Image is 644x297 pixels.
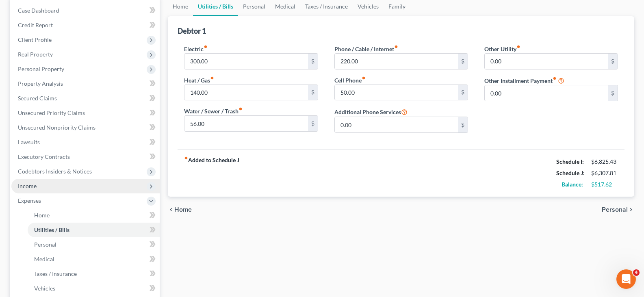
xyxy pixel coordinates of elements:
label: Cell Phone [334,76,366,85]
label: Phone / Cable / Internet [334,45,398,53]
span: Taxes / Insurance [34,270,77,277]
input: -- [184,54,308,69]
a: Unsecured Nonpriority Claims [11,120,160,135]
div: $ [308,54,318,69]
span: Unsecured Nonpriority Claims [18,124,95,131]
span: Secured Claims [18,95,57,102]
span: Real Property [18,51,53,58]
span: Vehicles [34,285,55,292]
div: $ [458,117,468,132]
span: Expenses [18,197,41,204]
div: $ [308,85,318,100]
a: Taxes / Insurance [28,267,160,281]
label: Other Utility [484,45,520,53]
a: Vehicles [28,281,160,296]
div: $ [308,116,318,131]
span: Client Profile [18,36,52,43]
span: Unsecured Priority Claims [18,109,85,116]
input: -- [335,54,458,69]
i: fiber_manual_record [184,156,188,160]
span: Codebtors Insiders & Notices [18,168,92,175]
strong: Schedule J: [556,169,585,176]
a: Case Dashboard [11,3,160,18]
strong: Schedule I: [556,158,584,165]
i: fiber_manual_record [516,45,520,49]
span: Medical [34,256,54,262]
i: fiber_manual_record [362,76,366,80]
a: Personal [28,237,160,252]
a: Medical [28,252,160,267]
span: Income [18,182,37,189]
input: -- [485,85,608,101]
input: -- [184,85,308,100]
a: Home [28,208,160,223]
div: $ [458,85,468,100]
span: Personal [34,241,56,248]
i: fiber_manual_record [210,76,214,80]
i: fiber_manual_record [204,45,208,49]
span: Utilities / Bills [34,226,69,233]
label: Electric [184,45,208,53]
a: Utilities / Bills [28,223,160,237]
i: chevron_right [628,206,634,213]
button: chevron_left Home [168,206,192,213]
strong: Added to Schedule J [184,156,239,190]
iframe: Intercom live chat [616,269,636,289]
button: Personal chevron_right [602,206,634,213]
label: Heat / Gas [184,76,214,85]
div: $ [458,54,468,69]
div: $6,825.43 [591,158,618,166]
a: Secured Claims [11,91,160,106]
a: Unsecured Priority Claims [11,106,160,120]
i: fiber_manual_record [239,107,243,111]
a: Lawsuits [11,135,160,150]
strong: Balance: [562,181,583,188]
span: Executory Contracts [18,153,70,160]
span: Case Dashboard [18,7,59,14]
i: chevron_left [168,206,174,213]
div: Debtor 1 [178,26,206,36]
a: Credit Report [11,18,160,33]
a: Property Analysis [11,76,160,91]
input: -- [184,116,308,131]
label: Other Installment Payment [484,76,557,85]
i: fiber_manual_record [553,76,557,80]
label: Additional Phone Services [334,107,408,117]
label: Water / Sewer / Trash [184,107,243,115]
span: 4 [633,269,640,276]
span: Home [174,206,192,213]
span: Lawsuits [18,139,40,145]
div: $517.62 [591,180,618,189]
span: Personal [602,206,628,213]
span: Credit Report [18,22,53,28]
div: $6,307.81 [591,169,618,177]
input: -- [335,85,458,100]
a: Executory Contracts [11,150,160,164]
i: fiber_manual_record [394,45,398,49]
input: -- [485,54,608,69]
span: Property Analysis [18,80,63,87]
div: $ [608,85,618,101]
span: Personal Property [18,65,64,72]
input: -- [335,117,458,132]
span: Home [34,212,50,219]
div: $ [608,54,618,69]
